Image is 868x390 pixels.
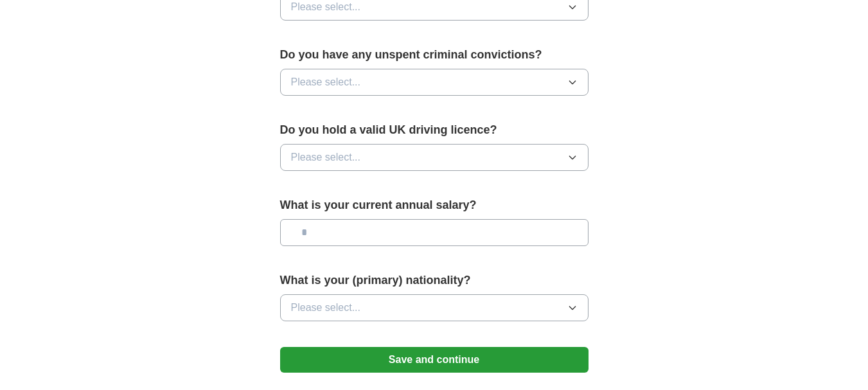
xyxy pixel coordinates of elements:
label: Do you have any unspent criminal convictions? [280,46,589,64]
button: Please select... [280,69,589,96]
label: Do you hold a valid UK driving licence? [280,121,589,139]
span: Please select... [291,75,361,90]
button: Please select... [280,144,589,171]
span: Please select... [291,150,361,165]
label: What is your current annual salary? [280,197,589,214]
label: What is your (primary) nationality? [280,272,589,289]
span: Please select... [291,300,361,315]
button: Please select... [280,294,589,321]
button: Save and continue [280,347,589,373]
